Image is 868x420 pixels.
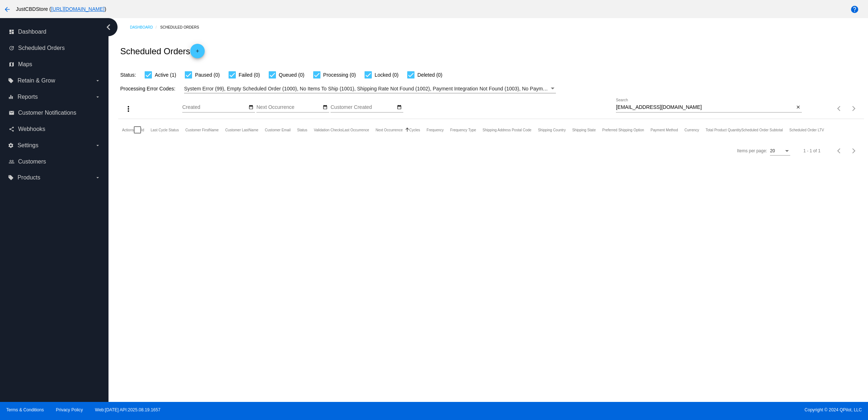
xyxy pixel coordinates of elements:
[95,143,101,148] i: arrow_drop_down
[9,159,14,165] i: people_outline
[124,105,133,113] mat-icon: more_vert
[684,128,699,132] button: Change sorting for CurrencyIso
[832,101,847,116] button: Previous page
[130,22,160,33] a: Dashboard
[8,78,14,84] i: local_offer
[9,123,101,135] a: share Webhooks
[17,94,38,100] span: Reports
[616,105,794,110] input: Search
[8,94,14,100] i: equalizer
[741,128,783,132] button: Change sorting for Subtotal
[440,407,862,412] span: Copyright © 2024 QPilot, LLC
[847,101,861,116] button: Next page
[120,72,136,78] span: Status:
[120,44,204,58] h2: Scheduled Orders
[323,71,356,79] span: Processing (0)
[18,126,45,132] span: Webhooks
[18,45,65,51] span: Scheduled Orders
[9,110,14,116] i: email
[9,61,14,67] i: map
[651,128,678,132] button: Change sorting for PaymentMethod.Type
[95,175,101,181] i: arrow_drop_down
[17,174,40,181] span: Products
[151,128,179,132] button: Change sorting for LastProcessingCycleId
[18,61,32,68] span: Maps
[18,158,46,165] span: Customers
[796,105,801,110] mat-icon: close
[9,26,101,38] a: dashboard Dashboard
[141,128,144,132] button: Change sorting for Id
[193,48,202,57] mat-icon: add
[794,104,802,111] button: Clear
[323,105,328,110] mat-icon: date_range
[279,71,305,79] span: Queued (0)
[184,84,556,93] mat-select: Filter by Processing Error Codes
[160,22,205,33] a: Scheduled Orders
[331,105,396,110] input: Customer Created
[770,149,790,154] mat-select: Items per page:
[122,119,134,141] mat-header-cell: Actions
[239,71,260,79] span: Failed (0)
[297,128,307,132] button: Change sorting for Status
[56,407,83,412] a: Privacy Policy
[18,110,76,116] span: Customer Notifications
[409,128,420,132] button: Change sorting for Cycles
[155,71,176,79] span: Active (1)
[9,107,101,119] a: email Customer Notifications
[450,128,476,132] button: Change sorting for FrequencyType
[265,128,290,132] button: Change sorting for CustomerEmail
[9,45,14,51] i: update
[9,29,14,35] i: dashboard
[397,105,402,110] mat-icon: date_range
[9,156,101,167] a: people_outline Customers
[3,5,12,14] mat-icon: arrow_back
[256,105,322,110] input: Next Occurrence
[832,144,847,158] button: Previous page
[482,128,531,132] button: Change sorting for ShippingPostcode
[18,29,46,35] span: Dashboard
[248,105,254,110] mat-icon: date_range
[103,21,114,33] i: chevron_left
[314,119,342,141] mat-header-cell: Validation Checks
[427,128,444,132] button: Change sorting for Frequency
[185,128,218,132] button: Change sorting for CustomerFirstName
[737,148,767,153] div: Items per page:
[95,407,161,412] a: Web:[DATE] API:2025.08.19.1657
[16,6,106,12] span: JustCBDStore ( )
[706,119,741,141] mat-header-cell: Total Product Quantity
[182,105,247,110] input: Created
[9,42,101,54] a: update Scheduled Orders
[95,78,101,84] i: arrow_drop_down
[9,59,101,70] a: map Maps
[95,94,101,100] i: arrow_drop_down
[225,128,259,132] button: Change sorting for CustomerLastName
[195,71,220,79] span: Paused (0)
[538,128,566,132] button: Change sorting for ShippingCountry
[602,128,644,132] button: Change sorting for PreferredShippingOption
[375,71,399,79] span: Locked (0)
[9,126,14,132] i: share
[850,5,859,14] mat-icon: help
[17,77,55,84] span: Retain & Grow
[6,407,44,412] a: Terms & Conditions
[770,148,775,153] span: 20
[376,128,403,132] button: Change sorting for NextOccurrenceUtc
[8,143,14,148] i: settings
[790,128,824,132] button: Change sorting for LifetimeValue
[120,86,175,92] span: Processing Error Codes:
[8,175,14,181] i: local_offer
[847,144,861,158] button: Next page
[417,71,442,79] span: Deleted (0)
[17,142,38,149] span: Settings
[342,128,369,132] button: Change sorting for LastOccurrenceUtc
[572,128,596,132] button: Change sorting for ShippingState
[51,6,105,12] a: [URL][DOMAIN_NAME]
[803,148,820,153] div: 1 - 1 of 1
